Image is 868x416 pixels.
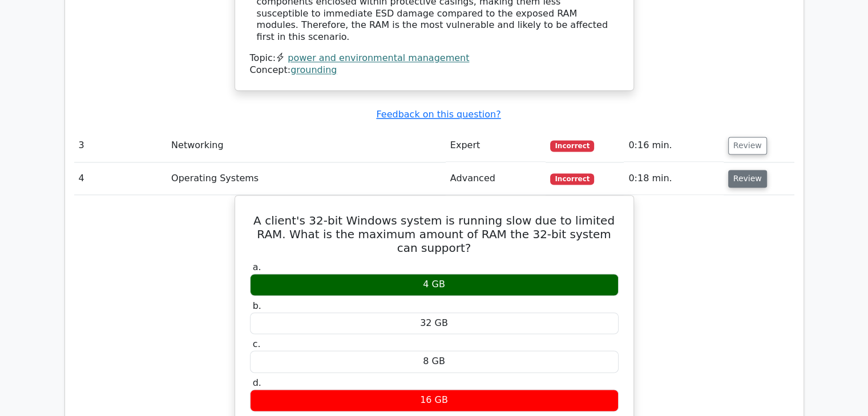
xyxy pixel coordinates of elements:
td: Networking [167,129,446,162]
span: Incorrect [550,140,594,152]
td: Advanced [446,162,546,195]
span: b. [253,300,261,311]
button: Review [728,137,767,154]
span: c. [253,338,261,349]
div: 8 GB [250,350,619,373]
span: Incorrect [550,173,594,185]
a: grounding [290,64,337,75]
td: 3 [74,129,167,162]
h5: A client's 32-bit Windows system is running slow due to limited RAM. What is the maximum amount o... [249,214,620,255]
div: 4 GB [250,274,619,296]
div: 32 GB [250,312,619,335]
a: Feedback on this question? [376,109,500,120]
span: d. [253,377,261,388]
td: Operating Systems [167,162,446,195]
div: Concept: [250,64,619,76]
td: Expert [446,129,546,162]
td: 4 [74,162,167,195]
div: 16 GB [250,389,619,411]
div: Topic: [250,52,619,64]
a: power and environmental management [288,52,469,63]
td: 0:18 min. [624,162,723,195]
td: 0:16 min. [624,129,723,162]
span: a. [253,262,261,272]
button: Review [728,170,767,187]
